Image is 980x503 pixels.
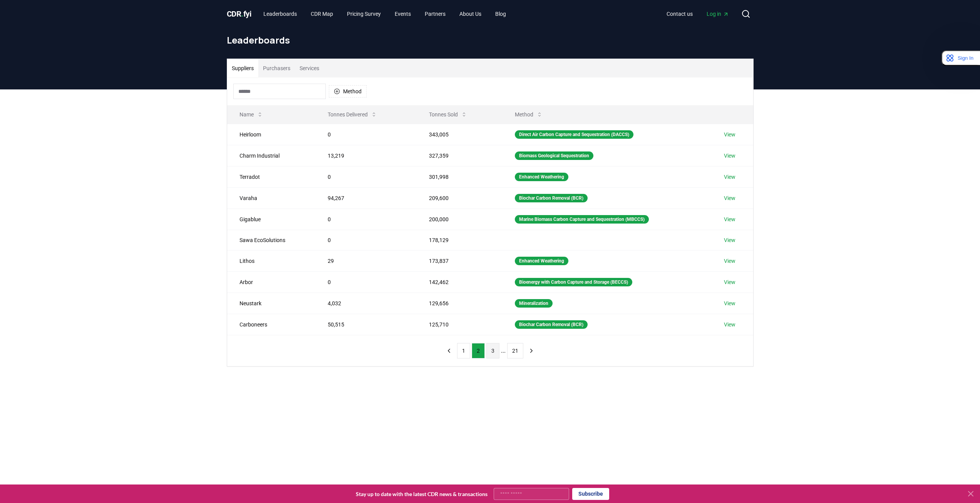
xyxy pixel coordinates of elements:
span: Log in [707,10,729,18]
a: Leaderboards [257,7,303,21]
td: 50,515 [315,314,417,335]
a: View [724,215,735,223]
td: Sawa EcoSolutions [227,230,315,250]
td: 209,600 [417,187,503,209]
div: Marine Biomass Carbon Capture and Sequestration (MBCCS) [515,215,649,224]
td: 173,837 [417,250,503,271]
button: Method [329,85,367,98]
div: Mineralization [515,299,553,308]
td: 343,005 [417,124,503,145]
a: Events [389,7,417,21]
td: 327,359 [417,145,503,166]
a: View [724,173,735,181]
td: Arbor [227,271,315,293]
button: previous page [442,343,456,358]
a: View [724,257,735,265]
td: 129,656 [417,293,503,314]
td: Lithos [227,250,315,271]
td: 142,462 [417,271,503,293]
a: CDR.fyi [227,8,251,19]
button: Name [233,107,269,122]
td: Gigablue [227,209,315,230]
button: Tonnes Delivered [322,107,383,122]
a: Contact us [660,7,699,21]
button: Services [295,59,324,77]
a: Blog [489,7,512,21]
div: Biochar Carbon Removal (BCR) [515,320,588,329]
a: View [724,299,735,307]
a: View [724,194,735,202]
a: View [724,152,735,160]
td: 301,998 [417,166,503,187]
button: Method [509,107,549,122]
td: 0 [315,166,417,187]
button: 1 [457,343,470,358]
nav: Main [257,7,512,21]
a: View [724,131,735,138]
a: Partners [419,7,452,21]
td: 0 [315,209,417,230]
td: Heirloom [227,124,315,145]
button: Tonnes Sold [423,107,473,122]
td: 94,267 [315,187,417,209]
button: next page [525,343,538,358]
td: Neustark [227,293,315,314]
a: CDR Map [305,7,339,21]
span: CDR fyi [227,9,251,19]
a: View [724,321,735,328]
button: 21 [507,343,523,358]
td: 0 [315,271,417,293]
td: 200,000 [417,209,503,230]
a: View [724,278,735,286]
a: Pricing Survey [341,7,387,21]
button: Suppliers [227,59,258,77]
div: Enhanced Weathering [515,257,568,265]
a: About Us [453,7,487,21]
td: 125,710 [417,314,503,335]
td: Carboneers [227,314,315,335]
td: 178,129 [417,230,503,250]
div: Enhanced Weathering [515,173,568,181]
a: View [724,236,735,244]
div: Bioenergy with Carbon Capture and Storage (BECCS) [515,278,632,286]
td: 0 [315,124,417,145]
td: Varaha [227,187,315,209]
h1: Leaderboards [227,34,754,46]
td: 4,032 [315,293,417,314]
li: ... [501,346,506,355]
div: Direct Air Carbon Capture and Sequestration (DACCS) [515,130,633,139]
div: Biochar Carbon Removal (BCR) [515,194,588,202]
td: Charm Industrial [227,145,315,166]
td: Terradot [227,166,315,187]
div: Biomass Geological Sequestration [515,151,593,160]
span: . [241,9,243,19]
nav: Main [660,7,735,21]
button: 2 [472,343,485,358]
button: 3 [486,343,499,358]
button: Purchasers [258,59,295,77]
td: 0 [315,230,417,250]
a: Log in [700,7,735,21]
td: 29 [315,250,417,271]
td: 13,219 [315,145,417,166]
